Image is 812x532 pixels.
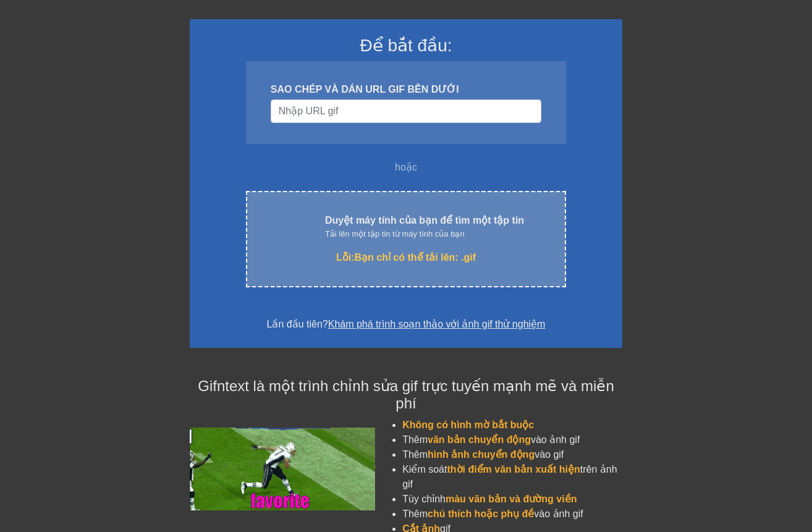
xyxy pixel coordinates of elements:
[328,319,546,329] a: Khám phá trình soạn thảo với ảnh gif thử nghiệm
[428,509,534,519] font: chú thích hoặc phụ đề
[395,162,417,172] font: hoặc
[402,464,447,475] font: Kiểm soát
[402,434,428,445] font: Thêm
[531,434,580,445] font: vào ảnh gif
[402,449,428,460] font: Thêm
[336,252,355,263] font: Lỗi:
[354,252,476,263] font: Bạn chỉ có thể tải lên: .gif
[293,214,520,237] font: tải lên đám mây
[325,229,465,239] font: Tải lên một tập tin từ máy tính của bạn
[271,99,541,123] input: Tên người dùng
[446,494,577,504] font: màu văn bản và đường viền
[267,319,328,329] font: Lần đầu tiên?
[428,449,535,460] font: hình ảnh chuyển động
[198,378,614,412] font: Gifntext là một trình chỉnh sửa gif trực tuyến mạnh mẽ và miễn phí
[447,464,580,475] font: thời điểm văn bản xuất hiện
[190,428,375,510] img: football_small.gif
[535,449,564,460] font: vào gif
[402,420,534,430] font: Không có hình mờ bắt buộc
[360,36,452,55] font: Để bắt đầu:
[402,494,446,504] font: Tùy chỉnh
[402,509,428,519] font: Thêm
[428,434,531,445] font: văn bản chuyển động
[325,215,524,226] font: Duyệt máy tính của bạn để tìm một tập tin
[534,509,583,519] font: vào ảnh gif
[271,84,459,95] font: SAO CHÉP VÀ DÁN URL GIF BÊN DƯỚI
